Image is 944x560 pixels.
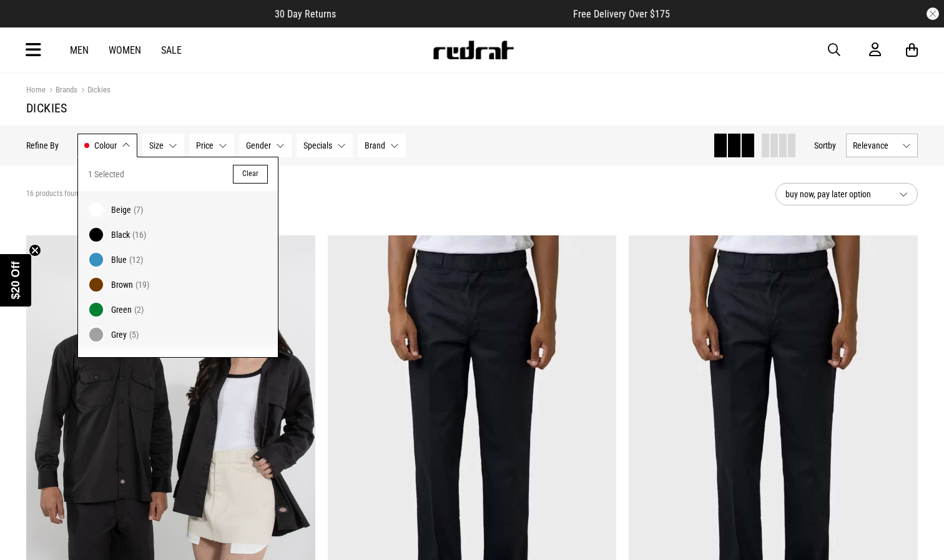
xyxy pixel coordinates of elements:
h1: Dickies [26,101,918,115]
button: Close teaser [29,244,41,257]
span: (5) [129,330,139,340]
button: Open LiveChat chat widget [10,5,47,42]
span: buy now, pay later option [785,187,889,202]
iframe: Customer reviews powered by Trustpilot [361,7,548,20]
span: Green [111,305,132,315]
button: Colour [77,134,137,157]
span: 1 Selected [88,167,124,182]
button: Price [189,134,234,157]
span: Gender [246,140,271,150]
span: 16 products found [26,189,82,199]
span: Beige [111,205,131,215]
p: Refine By [26,140,59,150]
span: Free Delivery Over $175 [573,8,670,20]
span: (16) [132,230,146,240]
button: Specials [297,134,353,157]
button: Relevance [846,134,918,157]
span: Colour [94,140,117,150]
span: Unknown [111,355,143,365]
span: $20 Off [9,261,22,299]
a: Women [109,44,141,56]
img: Redrat logo [432,41,514,59]
span: (1) [145,355,155,365]
span: by [828,140,836,150]
span: Grey [111,330,127,340]
button: Clear [233,165,268,184]
span: Brand [365,140,385,150]
span: Price [196,140,214,150]
button: buy now, pay later option [775,183,918,205]
span: Brown [111,280,133,290]
div: Colour [77,157,278,358]
span: Relevance [853,140,897,150]
span: 30 Day Returns [275,8,336,20]
span: (19) [135,280,149,290]
span: Specials [303,140,332,150]
span: (7) [134,205,143,215]
a: Sale [161,44,182,56]
button: Gender [239,134,292,157]
a: Brands [46,85,77,97]
button: Brand [358,134,406,157]
span: Blue [111,255,127,265]
a: Men [70,44,89,56]
a: Home [26,85,46,94]
span: Size [149,140,164,150]
span: (12) [129,255,143,265]
span: (2) [134,305,144,315]
a: Dickies [77,85,111,97]
span: Black [111,230,130,240]
button: Size [142,134,184,157]
button: Sortby [814,138,836,153]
